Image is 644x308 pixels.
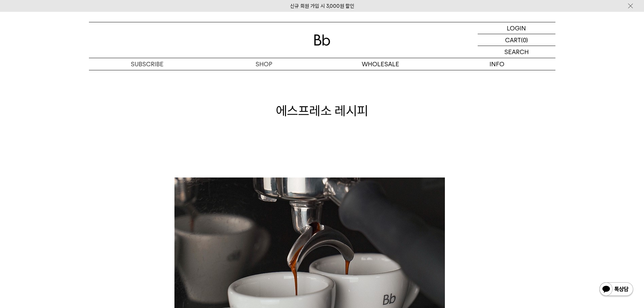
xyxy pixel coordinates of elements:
[599,282,634,298] img: 카카오톡 채널 1:1 채팅 버튼
[478,22,555,34] a: LOGIN
[504,46,529,58] p: SEARCH
[439,58,555,70] p: INFO
[314,34,330,46] img: 로고
[89,58,206,70] a: SUBSCRIBE
[206,58,322,70] a: SHOP
[478,34,555,46] a: CART (0)
[507,22,526,34] p: LOGIN
[89,102,555,120] h1: 에스프레소 레시피
[322,58,439,70] p: WHOLESALE
[290,3,354,9] a: 신규 회원 가입 시 3,000원 할인
[521,34,528,46] p: (0)
[505,34,521,46] p: CART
